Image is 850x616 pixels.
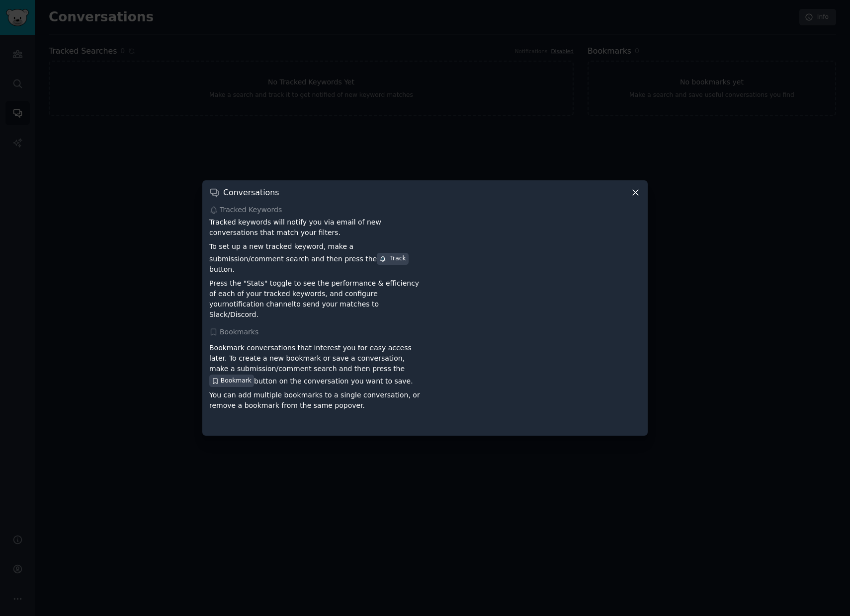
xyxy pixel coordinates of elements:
span: Bookmark [221,377,252,385]
p: Press the "Stats" toggle to see the performance & efficiency of each of your tracked keywords, an... [209,278,422,320]
div: Track [379,254,406,263]
p: To set up a new tracked keyword, make a submission/comment search and then press the button. [209,241,422,275]
iframe: YouTube video player [428,339,641,429]
div: Bookmarks [209,327,641,337]
div: Tracked Keywords [209,205,641,215]
iframe: YouTube video player [428,217,641,307]
p: You can add multiple bookmarks to a single conversation, or remove a bookmark from the same popover. [209,390,422,411]
p: Tracked keywords will notify you via email of new conversations that match your filters. [209,217,422,238]
h3: Conversations [223,187,279,198]
a: notification channel [225,300,294,308]
p: Bookmark conversations that interest you for easy access later. To create a new bookmark or save ... [209,343,422,386]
